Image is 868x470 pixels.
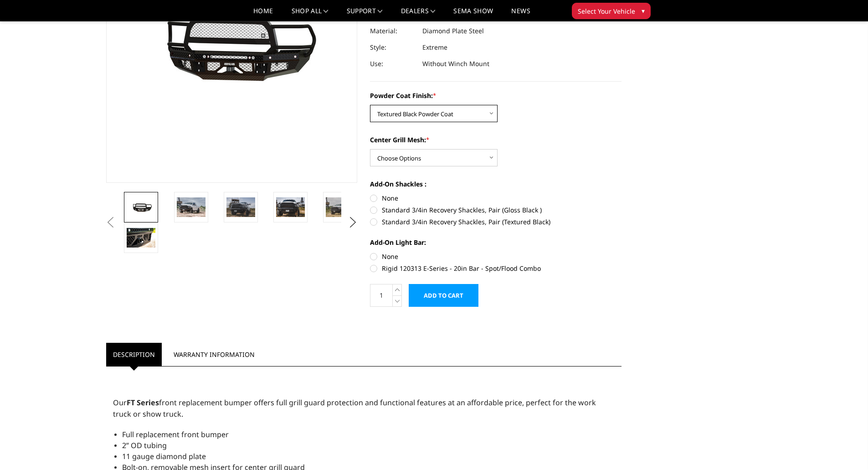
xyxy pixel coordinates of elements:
span: Full replacement front bumper [122,429,229,439]
dd: Diamond Plate Steel [422,23,484,39]
iframe: Chat Widget [822,426,868,470]
img: 2010-2018 Ram 2500-3500 - FT Series - Extreme Front Bumper [127,201,155,213]
span: Our front replacement bumper offers full grill guard protection and functional features at an aff... [113,398,596,419]
a: shop all [292,8,329,21]
a: Home [253,8,273,21]
label: None [370,193,621,203]
label: Standard 3/4in Recovery Shackles, Pair (Textured Black) [370,217,621,227]
span: ▾ [642,6,645,15]
label: Powder Coat Finish: [370,91,621,100]
a: News [511,8,530,21]
label: Add-On Shackles : [370,179,621,189]
img: 2010-2018 Ram 2500-3500 - FT Series - Extreme Front Bumper [127,228,155,247]
dt: Use: [370,56,416,72]
input: Add to Cart [409,284,478,307]
dt: Material: [370,23,416,39]
span: 2” OD tubing [122,440,167,450]
label: Rigid 120313 E-Series - 20in Bar - Spot/Flood Combo [370,263,621,273]
img: 2010-2018 Ram 2500-3500 - FT Series - Extreme Front Bumper [326,197,354,217]
img: 2010-2018 Ram 2500-3500 - FT Series - Extreme Front Bumper [276,197,305,217]
a: Support [347,8,383,21]
dd: Without Winch Mount [422,56,489,72]
label: Standard 3/4in Recovery Shackles, Pair (Gloss Black ) [370,205,621,215]
button: Next [346,216,360,229]
dd: Extreme [422,39,447,56]
label: Add-On Light Bar: [370,238,621,247]
span: 11 gauge diamond plate [122,451,206,461]
a: Dealers [401,8,436,21]
label: None [370,252,621,261]
dt: Style: [370,39,416,56]
a: Warranty Information [167,343,262,366]
a: Description [106,343,162,366]
button: Select Your Vehicle [572,3,651,19]
button: Previous [104,216,118,229]
img: 2010-2018 Ram 2500-3500 - FT Series - Extreme Front Bumper [226,197,255,217]
span: Select Your Vehicle [578,6,635,16]
label: Center Grill Mesh: [370,135,621,145]
a: SEMA Show [453,8,493,21]
strong: FT Series [127,398,159,408]
img: 2010-2018 Ram 2500-3500 - FT Series - Extreme Front Bumper [177,197,205,217]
